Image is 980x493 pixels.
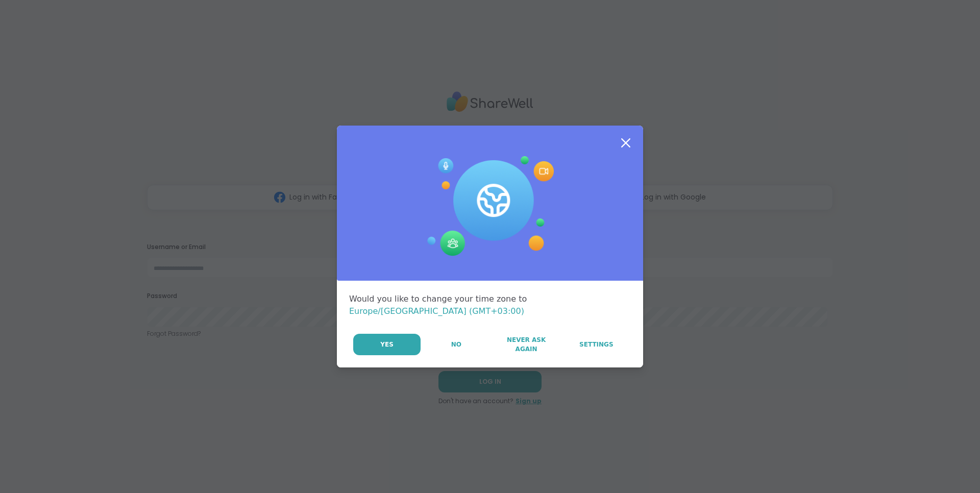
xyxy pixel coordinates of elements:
[422,334,491,355] button: No
[492,334,560,355] button: Never Ask Again
[426,156,554,256] img: Session Experience
[380,340,394,349] span: Yes
[353,334,421,355] button: Yes
[349,306,524,316] span: Europe/[GEOGRAPHIC_DATA] (GMT+03:00)
[562,334,631,355] a: Settings
[349,293,631,317] div: Would you like to change your time zone to
[497,335,555,354] span: Never Ask Again
[579,340,614,349] span: Settings
[451,340,461,349] span: No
